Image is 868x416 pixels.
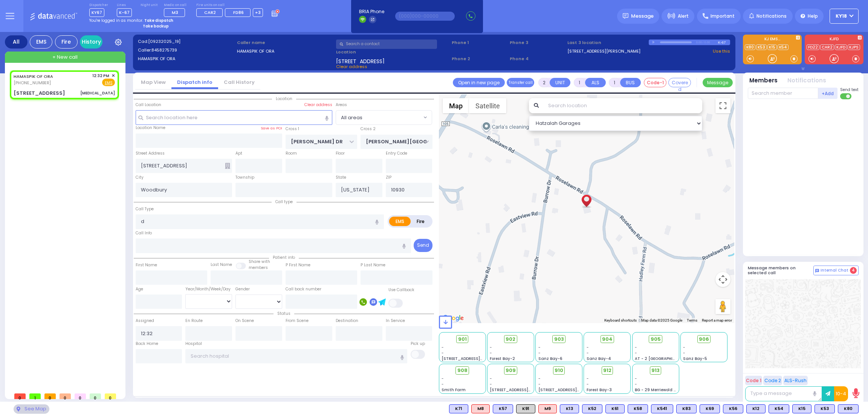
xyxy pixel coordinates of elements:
span: - [538,350,541,356]
span: Notifications [756,13,787,20]
button: +Add [818,88,838,99]
a: K54 [778,44,789,50]
button: ALS [585,78,606,87]
button: ALS-Rush [783,376,808,385]
button: BUS [620,78,641,87]
label: Caller name [237,39,334,46]
label: HAMASPIK OF ORA [138,56,235,62]
div: BLS [723,404,743,413]
div: Year/Month/Week/Day [185,286,232,292]
a: HAMASPIK OF ORA [14,73,53,79]
span: [PHONE_NUMBER] [14,80,51,86]
span: - [635,350,637,356]
a: Open this area in Google Maps (opens a new window) [441,313,466,323]
span: 0 [44,393,56,399]
span: + New call [52,53,78,61]
label: From Scene [286,318,309,324]
label: Save as POI [261,126,282,131]
small: Share with [249,259,270,264]
div: K71 [449,404,468,413]
button: Send [414,239,432,252]
label: Floor [336,150,345,156]
a: K53 [756,44,767,50]
button: Map camera controls [715,272,730,287]
img: message.svg [623,13,628,19]
a: FD22 [807,44,819,50]
label: Last Name [211,262,232,268]
span: CAR2 [204,9,216,15]
label: Township [235,175,254,181]
span: ✕ [112,73,115,79]
span: Forest Bay-2 [490,356,515,361]
label: Last 3 location [567,39,649,46]
div: K53 [815,404,835,413]
a: Call History [218,79,260,86]
strong: Take backup [143,23,169,29]
label: Medic on call [164,3,188,8]
div: K56 [723,404,743,413]
div: K58 [628,404,648,413]
label: Room [286,150,297,156]
label: En Route [185,318,203,324]
input: Search location here [136,110,332,124]
div: BLS [815,404,835,413]
div: M8 [471,404,490,413]
span: Call type [272,199,296,205]
h5: Message members on selected call [748,266,813,275]
a: K80 [745,44,755,50]
span: 0 [14,393,26,399]
img: Logo [30,11,80,21]
span: Patient info [269,255,299,260]
label: Cross 1 [286,126,299,132]
span: - [490,381,492,387]
span: KY18 [836,13,847,20]
label: Street Address [136,150,165,156]
div: K83 [676,404,697,413]
span: - [538,381,541,387]
button: Code 1 [745,376,762,385]
div: ALS [538,404,557,413]
span: 12:32 PM [92,73,109,79]
button: 10-4 [834,386,848,401]
button: Notifications [787,76,826,85]
div: K80 [838,404,859,413]
div: K91 [516,404,535,413]
button: Code 2 [763,376,782,385]
div: BLS [651,404,673,413]
span: - [442,350,444,356]
a: Dispatch info [171,79,218,86]
span: - [635,345,637,350]
span: All areas [336,111,422,124]
label: EMS [389,217,411,226]
label: Fire [410,217,431,226]
span: Internal Chat [821,268,848,273]
div: K61 [605,404,625,413]
label: P Last Name [361,262,385,268]
label: ZIP [386,175,391,181]
img: Google [441,313,466,323]
label: Use Callback [388,287,414,293]
span: [09232025_19] [148,38,180,44]
span: - [587,381,589,387]
span: - [587,345,589,350]
span: Clear address [336,64,367,70]
label: Hospital [185,341,202,347]
label: Pick up [411,341,425,347]
span: - [683,345,685,350]
label: Location [336,49,449,55]
div: K52 [582,404,602,413]
button: Code-1 [644,78,666,87]
a: CAR2 [820,44,834,50]
div: K54 [769,404,789,413]
label: KJFD [805,37,863,43]
span: You're logged in as monitor. [89,18,143,23]
button: Drag Pegman onto the map to open Street View [715,299,730,314]
label: Caller: [138,47,235,53]
span: 906 [699,336,709,343]
span: - [587,350,589,356]
img: comment-alt.png [815,269,819,273]
span: [STREET_ADDRESS][PERSON_NAME] [442,356,513,361]
span: - [442,381,444,387]
span: Sanz Bay-4 [587,356,611,361]
div: K13 [560,404,579,413]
